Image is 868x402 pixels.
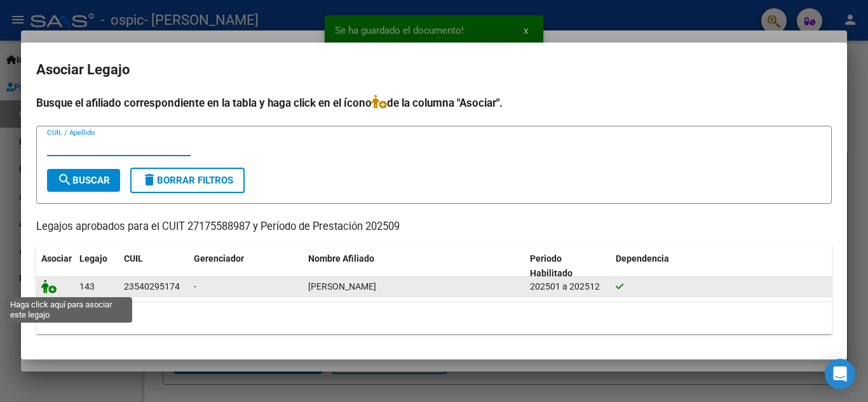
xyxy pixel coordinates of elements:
[36,245,74,287] datatable-header-cell: Asociar
[124,253,143,264] span: CUIL
[57,172,72,187] mat-icon: search
[525,245,611,287] datatable-header-cell: Periodo Habilitado
[79,281,95,291] span: 143
[611,245,832,287] datatable-header-cell: Dependencia
[124,279,180,294] div: 23540295174
[142,175,233,186] span: Borrar Filtros
[530,253,573,278] span: Periodo Habilitado
[36,302,832,334] div: 1 registros
[47,169,120,192] button: Buscar
[36,58,832,82] h2: Asociar Legajo
[36,219,832,235] p: Legajos aprobados para el CUIT 27175588987 y Período de Prestación 202509
[308,253,374,264] span: Nombre Afiliado
[74,245,119,287] datatable-header-cell: Legajo
[57,175,110,186] span: Buscar
[36,95,832,111] h4: Busque el afiliado correspondiente en la tabla y haga click en el ícono de la columna "Asociar".
[530,279,606,294] div: 202501 a 202512
[194,281,196,291] span: -
[79,253,107,264] span: Legajo
[119,245,189,287] datatable-header-cell: CUIL
[825,359,855,389] div: Open Intercom Messenger
[616,253,669,264] span: Dependencia
[308,281,376,291] span: FERREYRA IRMA LUANA
[303,245,525,287] datatable-header-cell: Nombre Afiliado
[194,253,244,264] span: Gerenciador
[189,245,303,287] datatable-header-cell: Gerenciador
[142,172,157,187] mat-icon: delete
[130,168,245,193] button: Borrar Filtros
[41,253,72,264] span: Asociar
